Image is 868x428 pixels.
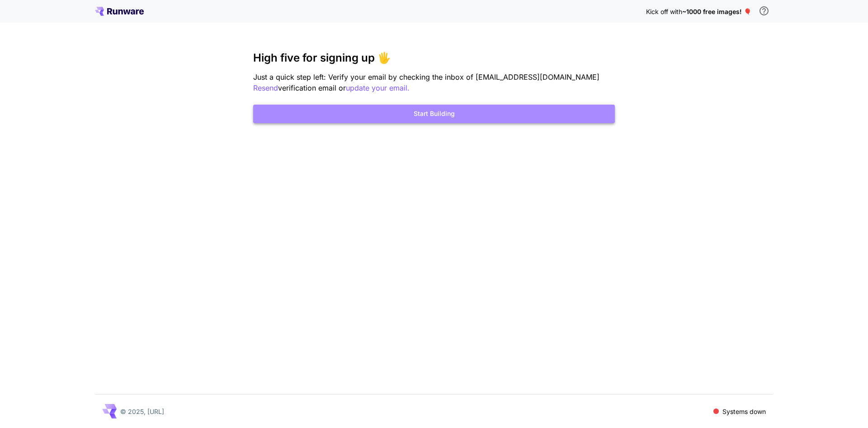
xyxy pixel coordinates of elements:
button: Start Building [253,105,615,123]
span: verification email or [278,83,346,92]
button: In order to qualify for free credit, you need to sign up with a business email address and click ... [755,2,773,20]
p: Systems down [722,407,766,416]
span: Just a quick step left: Verify your email by checking the inbox of [EMAIL_ADDRESS][DOMAIN_NAME] [253,72,599,82]
p: © 2025, [URL] [120,407,164,416]
button: update your email. [346,82,410,94]
span: Kick off with [646,8,682,15]
span: ~1000 free images! 🎈 [682,8,751,15]
button: Resend [253,82,278,94]
h3: High five for signing up 🖐️ [253,52,615,64]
